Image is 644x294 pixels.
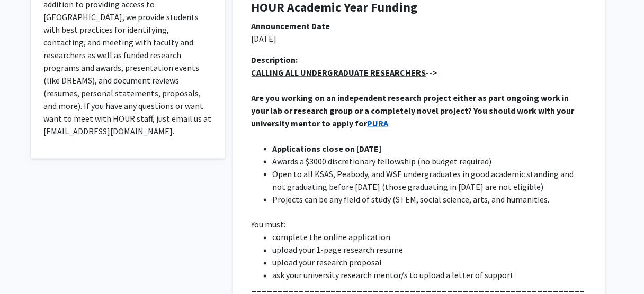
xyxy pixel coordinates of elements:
[273,155,587,168] li: Awards a $3000 discretionary fellowship (no budget required)
[368,118,389,128] a: PURA
[273,143,382,154] strong: Applications close on [DATE]
[273,168,587,193] li: Open to all KSAS, Peabody, and WSE undergraduates in good academic standing and not graduating be...
[252,67,437,78] strong: -->
[252,93,576,128] strong: Are you working on an independent research project either as part ongoing work in your lab or res...
[273,269,587,282] li: ask your university research mentor/s to upload a letter of support
[252,20,587,32] div: Announcement Date
[8,246,45,286] iframe: Chat
[273,244,587,256] li: upload your 1-page research resume
[252,91,587,130] p: .
[273,193,587,206] li: Projects can be any field of study (STEM, social science, arts, and humanities.
[273,231,587,244] li: complete the online application
[273,256,587,269] li: upload your research proposal
[252,32,587,45] p: [DATE]
[252,218,587,231] p: You must:
[252,67,426,78] u: CALLING ALL UNDERGRADUATE RESEARCHERS
[252,53,587,66] div: Description:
